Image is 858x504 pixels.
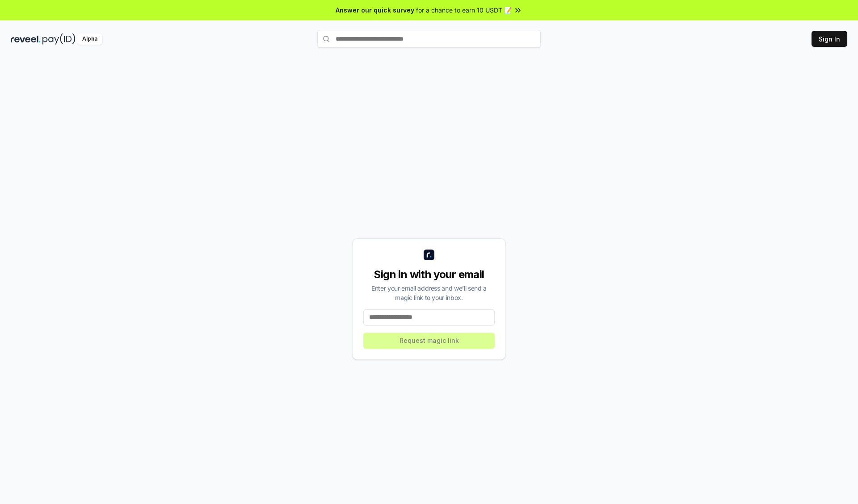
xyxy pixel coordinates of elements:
div: Enter your email address and we’ll send a magic link to your inbox. [363,283,495,302]
img: reveel_dark [11,33,41,45]
img: pay_id [42,33,76,45]
div: Sign in with your email [363,267,495,282]
div: Alpha [77,33,102,45]
img: logo_small [424,250,434,260]
span: Answer our quick survey [336,5,414,15]
button: Sign In [812,31,847,47]
span: for a chance to earn 10 USDT 📝 [416,5,512,15]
